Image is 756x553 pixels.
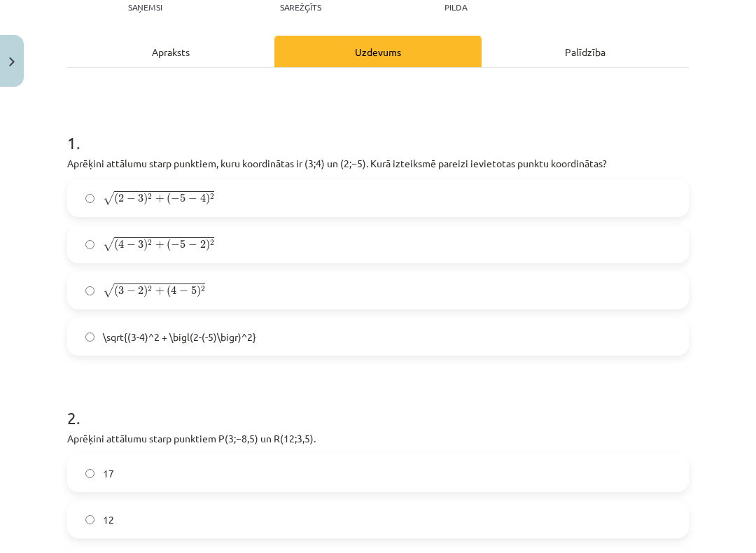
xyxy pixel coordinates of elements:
span: ( [167,285,171,297]
span: 3 [138,194,143,202]
span: 3 [138,240,143,248]
span: 2 [118,194,124,202]
span: − [127,195,136,203]
span: 2 [201,286,205,292]
span: ) [206,192,210,205]
span: ( [167,239,171,251]
span: − [171,241,180,249]
img: icon-close-lesson-0947bae3869378f0d4975bcd49f059093ad1ed9edebbc8119c70593378902aed.svg [9,57,15,66]
span: 4 [200,194,206,202]
span: ) [197,285,201,297]
input: 17 [85,469,94,478]
p: Sarežģīts [280,2,321,12]
span: − [171,195,180,203]
span: ) [206,239,210,251]
span: ) [143,285,148,297]
span: 2 [148,193,152,199]
span: − [188,195,197,203]
span: ( [114,192,118,205]
span: 2 [210,193,214,199]
span: √ [103,237,114,251]
span: 2 [200,240,206,248]
span: 4 [171,286,176,295]
h1: 1 . [67,108,689,152]
span: 4 [118,240,124,248]
span: + [155,287,164,295]
span: ( [167,192,171,205]
span: 5 [180,194,185,202]
span: 2 [138,286,143,295]
span: √ [103,283,114,297]
span: √ [103,191,114,205]
span: ( [114,285,118,297]
span: 2 [210,239,214,246]
span: + [155,195,164,203]
span: 17 [103,466,114,481]
input: 12 [85,515,94,524]
span: ) [143,192,148,205]
p: Aprēķini attālumu starp punktiem, kuru koordinātas ir ﻿(3;4)﻿ un ﻿(2;−5). Kurā izteiksmē pareizi ... [67,156,689,171]
input: \sqrt{(3-4)^2 + \bigl(2-(-5)\bigr)^2} [85,332,94,342]
div: Uzdevums [274,36,482,67]
span: ( [114,239,118,251]
span: \sqrt{(3-4)^2 + \bigl(2-(-5)\bigr)^2} [103,330,256,344]
span: − [188,241,197,249]
span: 2 [148,239,152,246]
div: Palīdzība [482,36,689,67]
span: 5 [180,240,185,248]
span: + [155,241,164,249]
span: 5 [191,286,197,295]
div: Apraksts [67,36,274,67]
span: ) [143,239,148,251]
p: Saņemsi [122,2,168,12]
span: − [179,287,188,295]
span: − [127,241,136,249]
span: 3 [118,286,124,295]
p: Aprēķini attālumu starp punktiem ﻿P(3;−8,5) un ﻿R(12;3,5)﻿. [67,431,689,446]
h1: 2 . [67,384,689,427]
p: pilda [444,2,467,12]
span: 2 [148,286,152,292]
span: 12 [103,512,114,527]
span: − [127,287,136,295]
